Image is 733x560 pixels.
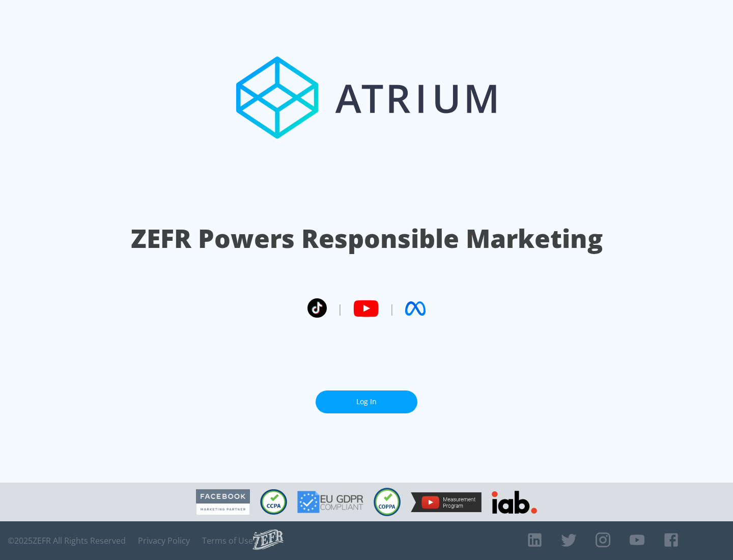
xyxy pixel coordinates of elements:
img: CCPA Compliant [260,489,287,515]
img: COPPA Compliant [374,488,401,516]
img: GDPR Compliant [297,491,363,513]
a: Terms of Use [202,536,253,546]
span: © 2025 ZEFR All Rights Reserved [8,536,126,546]
a: Privacy Policy [138,536,190,546]
span: | [389,301,395,316]
span: | [337,301,343,316]
img: IAB [492,491,537,514]
img: Facebook Marketing Partner [196,489,250,515]
img: YouTube Measurement Program [411,492,482,512]
a: Log In [316,390,417,413]
h1: ZEFR Powers Responsible Marketing [131,221,603,256]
